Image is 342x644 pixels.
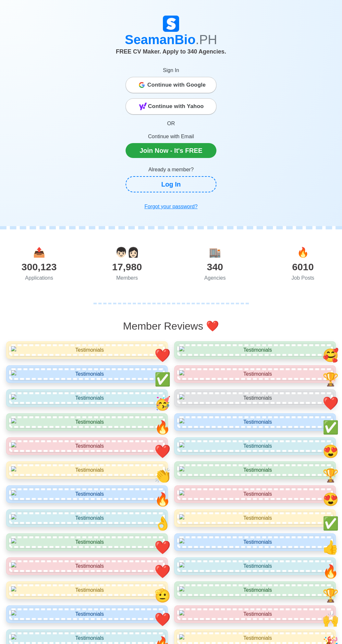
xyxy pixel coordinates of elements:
[9,536,165,548] img: Testimonials
[154,420,171,434] span: smiley
[126,77,216,93] button: Continue with Google
[9,344,165,356] img: Testimonials
[177,584,333,596] img: Testimonials
[20,32,322,47] h1: SeamanBio
[323,444,339,458] span: smiley
[144,204,198,209] u: Forgot your password?
[9,464,165,476] img: Testimonials
[323,468,339,482] span: smiley
[323,348,339,362] span: smiley
[154,492,171,506] span: smiley
[115,247,139,258] span: users
[126,120,216,128] p: OR
[126,67,216,74] p: Sign In
[9,584,165,596] img: Testimonials
[177,560,333,572] img: Testimonials
[163,16,179,32] img: Logo
[323,588,339,602] span: smiley
[9,368,165,380] img: Testimonials
[9,632,165,644] img: Testimonials
[9,392,165,404] img: Testimonials
[177,344,333,356] img: Testimonials
[171,274,259,282] div: Agencies
[323,372,339,386] span: smiley
[126,166,216,174] p: Already a member?
[9,608,165,620] img: Testimonials
[9,512,165,524] img: Testimonials
[177,536,333,548] img: Testimonials
[154,588,171,602] span: smiley
[323,516,339,530] span: smiley
[33,247,45,258] span: applications
[154,612,171,626] span: smiley
[126,200,216,213] a: Forgot your password?
[177,392,333,404] img: Testimonials
[323,420,339,434] span: smiley
[154,348,171,362] span: smiley
[177,464,333,476] img: Testimonials
[177,608,333,620] img: Testimonials
[206,320,219,332] span: emoji
[9,560,165,572] img: Testimonials
[9,488,165,500] img: Testimonials
[126,133,216,140] p: Continue with Email
[177,368,333,380] img: Testimonials
[171,260,259,274] div: 340
[177,488,333,500] img: Testimonials
[126,98,216,115] button: Continue with Yahoo
[209,247,221,258] span: agencies
[323,492,339,506] span: smiley
[323,540,339,554] span: smiley
[9,416,165,428] img: Testimonials
[126,143,216,158] a: Join Now - It's FREE
[154,564,171,578] span: smiley
[323,396,339,410] span: smiley
[323,612,339,626] span: smiley
[196,32,217,47] span: .PH
[154,468,171,482] span: smiley
[154,516,171,530] span: smiley
[154,372,171,386] span: smiley
[154,444,171,458] span: smiley
[126,176,216,192] a: Log In
[147,79,206,91] span: Continue with Google
[9,440,165,452] img: Testimonials
[177,632,333,644] img: Testimonials
[177,512,333,524] img: Testimonials
[83,260,171,274] div: 17,980
[297,247,309,258] span: jobs
[116,48,226,55] span: FREE CV Maker. Apply to 340 Agencies.
[154,540,171,554] span: smiley
[5,320,337,332] h2: Member Reviews
[148,100,204,113] span: Continue with Yahoo
[177,440,333,452] img: Testimonials
[177,416,333,428] img: Testimonials
[323,564,339,578] span: smiley
[83,274,171,282] div: Members
[154,396,171,410] span: smiley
